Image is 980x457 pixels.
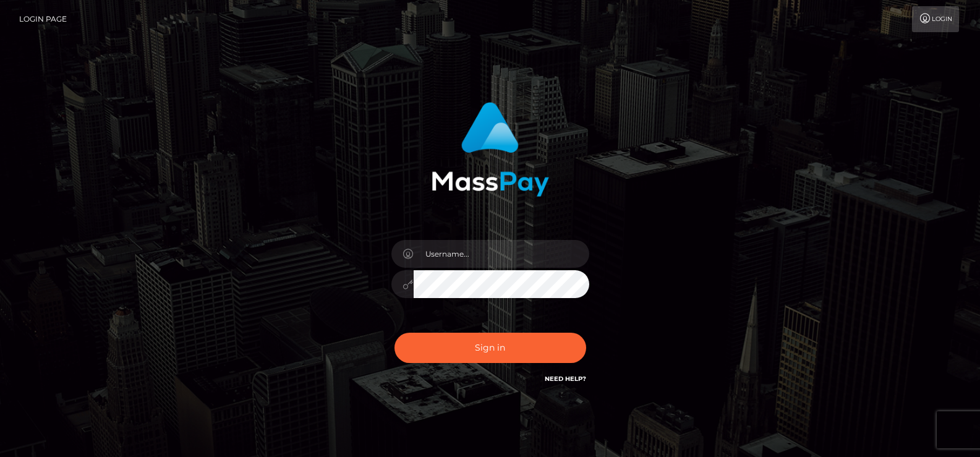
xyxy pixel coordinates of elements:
a: Login Page [19,6,67,32]
a: Login [912,6,959,32]
input: Username... [414,240,589,268]
a: Need Help? [545,375,586,383]
img: MassPay Login [432,102,549,197]
button: Sign in [394,333,586,363]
